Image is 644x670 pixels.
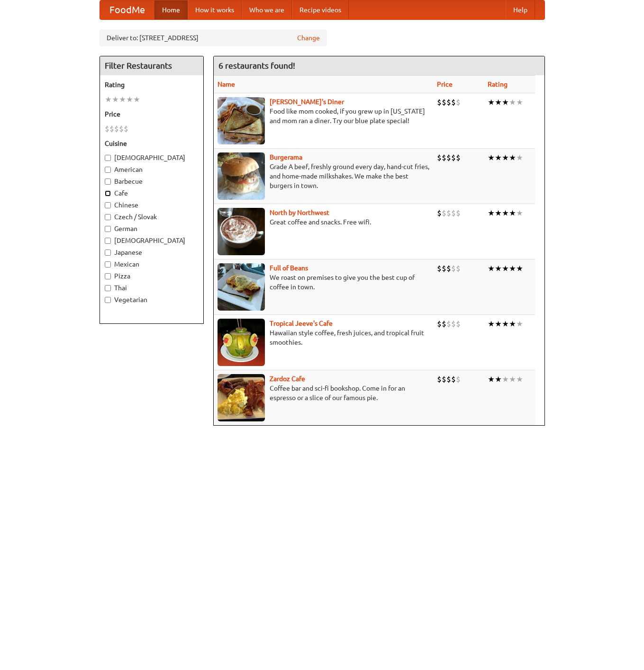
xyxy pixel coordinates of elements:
[442,263,446,274] li: $
[105,250,111,256] input: Japanese
[456,97,461,107] li: $
[442,374,446,384] li: $
[509,374,516,384] li: ★
[218,97,265,144] img: sallys.jpg
[442,97,446,107] li: $
[218,80,235,88] a: Name
[509,208,516,218] li: ★
[516,319,523,329] li: ★
[218,217,429,227] p: Great coffee and snacks. Free wifi.
[488,319,495,329] li: ★
[437,97,442,107] li: $
[516,374,523,384] li: ★
[495,152,502,163] li: ★
[105,165,199,174] label: American
[270,264,308,272] a: Full of Beans
[451,97,456,107] li: $
[105,283,199,293] label: Thai
[502,208,509,218] li: ★
[495,319,502,329] li: ★
[442,319,446,329] li: $
[456,319,461,329] li: $
[442,152,446,163] li: $
[446,319,451,329] li: $
[105,190,111,197] input: Cafe
[270,320,333,327] a: Tropical Jeeve's Cafe
[292,0,349,19] a: Recipe videos
[114,124,119,134] li: $
[488,80,508,88] a: Rating
[105,139,199,148] h5: Cuisine
[437,374,442,384] li: $
[437,80,453,88] a: Price
[242,0,292,19] a: Who we are
[270,209,329,216] a: North by Northwest
[495,263,502,274] li: ★
[446,208,451,218] li: $
[188,0,242,19] a: How it works
[105,167,111,173] input: American
[446,263,451,274] li: $
[105,179,111,185] input: Barbecue
[218,107,429,125] p: Food like mom cooked, if you grew up in [US_STATE] and mom ran a diner. Try our blue plate special!
[218,152,265,200] img: burgerama.jpg
[456,374,461,384] li: $
[451,374,456,384] li: $
[509,263,516,274] li: ★
[446,97,451,107] li: $
[105,297,111,303] input: Vegetarian
[105,271,199,281] label: Pizza
[437,263,442,274] li: $
[105,273,111,279] input: Pizza
[105,248,199,257] label: Japanese
[109,124,114,134] li: $
[446,374,451,384] li: $
[495,208,502,218] li: ★
[502,152,509,163] li: ★
[437,208,442,218] li: $
[218,61,295,70] ng-pluralize: 6 restaurants found!
[105,238,111,244] input: [DEMOGRAPHIC_DATA]
[516,152,523,163] li: ★
[105,188,199,198] label: Cafe
[509,97,516,107] li: ★
[509,319,516,329] li: ★
[105,212,199,222] label: Czech / Slovak
[105,224,199,233] label: German
[451,319,456,329] li: $
[488,208,495,218] li: ★
[119,124,124,134] li: $
[442,208,446,218] li: $
[105,200,199,210] label: Chinese
[270,98,344,106] b: [PERSON_NAME]'s Diner
[218,273,429,292] p: We roast on premises to give you the best cup of coffee in town.
[488,97,495,107] li: ★
[270,153,302,161] a: Burgerama
[105,124,109,134] li: $
[133,94,140,105] li: ★
[456,152,461,163] li: $
[502,374,509,384] li: ★
[437,152,442,163] li: $
[488,263,495,274] li: ★
[100,29,327,46] div: Deliver to: [STREET_ADDRESS]
[218,374,265,421] img: zardoz.jpg
[495,374,502,384] li: ★
[270,375,305,383] a: Zardoz Cafe
[105,295,199,304] label: Vegetarian
[105,177,199,186] label: Barbecue
[495,97,502,107] li: ★
[218,328,429,347] p: Hawaiian style coffee, fresh juices, and tropical fruit smoothies.
[218,208,265,255] img: north.jpg
[105,261,111,268] input: Mexican
[105,80,199,89] h5: Rating
[105,155,111,161] input: [DEMOGRAPHIC_DATA]
[502,319,509,329] li: ★
[154,0,188,19] a: Home
[218,319,265,366] img: jeeves.jpg
[100,0,154,19] a: FoodMe
[451,208,456,218] li: $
